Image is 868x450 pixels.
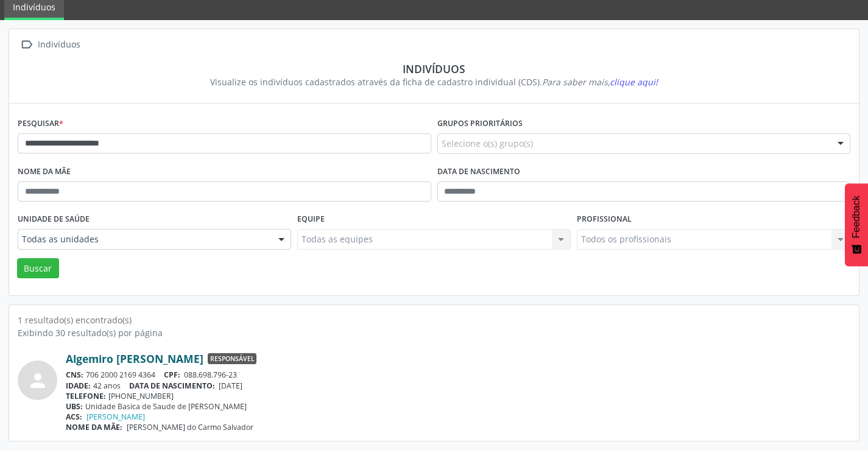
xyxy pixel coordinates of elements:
[18,36,35,54] i: 
[66,401,850,412] div: Unidade Basica de Saude de [PERSON_NAME]
[18,326,850,339] div: Exibindo 30 resultado(s) por página
[208,353,256,364] span: Responsável
[66,422,122,432] span: NOME DA MÃE:
[66,412,82,422] span: ACS:
[17,258,59,279] button: Buscar
[577,210,632,229] label: Profissional
[18,314,850,326] div: 1 resultado(s) encontrado(s)
[66,401,83,412] span: UBS:
[22,233,266,245] span: Todas as unidades
[610,76,658,88] span: clique aqui!
[845,183,868,266] button: Feedback - Mostrar pesquisa
[437,163,520,181] label: Data de nascimento
[66,352,203,365] a: Algemiro [PERSON_NAME]
[26,62,842,76] div: Indivíduos
[26,76,842,88] div: Visualize os indivíduos cadastrados através da ficha de cadastro individual (CDS).
[66,391,106,401] span: TELEFONE:
[442,137,533,150] span: Selecione o(s) grupo(s)
[18,163,71,181] label: Nome da mãe
[127,422,253,432] span: [PERSON_NAME] do Carmo Salvador
[66,381,850,391] div: 42 anos
[129,381,215,391] span: DATA DE NASCIMENTO:
[18,210,90,229] label: Unidade de saúde
[27,370,49,392] i: person
[164,370,180,380] span: CPF:
[66,370,83,380] span: CNS:
[66,391,850,401] div: [PHONE_NUMBER]
[18,114,63,133] label: Pesquisar
[184,370,237,380] span: 088.698.796-23
[18,36,82,54] a:  Indivíduos
[35,36,82,54] div: Indivíduos
[542,76,658,88] i: Para saber mais,
[851,195,862,238] span: Feedback
[66,381,91,391] span: IDADE:
[437,114,523,133] label: Grupos prioritários
[297,210,325,229] label: Equipe
[66,370,850,380] div: 706 2000 2169 4364
[86,412,145,422] a: [PERSON_NAME]
[219,381,242,391] span: [DATE]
